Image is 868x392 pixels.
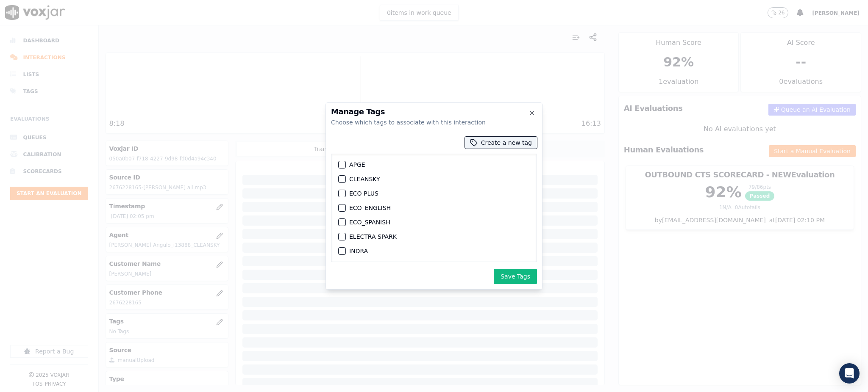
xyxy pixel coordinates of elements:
button: Create a new tag [465,137,537,149]
label: APGE [349,162,365,168]
button: Save Tags [494,269,537,284]
label: CLEANSKY [349,176,380,182]
label: ECO_SPANISH [349,219,390,225]
div: Open Intercom Messenger [839,363,860,384]
label: ECO PLUS [349,190,378,196]
div: Choose which tags to associate with this interaction [331,118,537,127]
label: ELECTRA SPARK [349,234,397,240]
label: ECO_ENGLISH [349,205,391,211]
label: INDRA [349,248,368,254]
h2: Manage Tags [331,108,537,116]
